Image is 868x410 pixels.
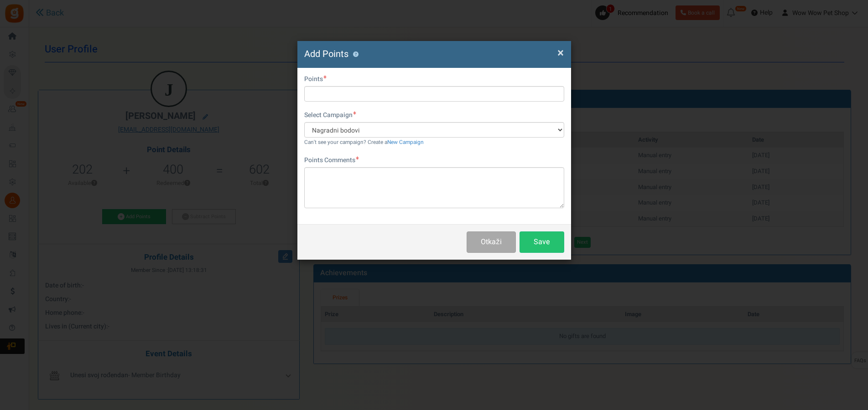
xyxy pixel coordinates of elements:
span: × [557,44,564,61]
button: Open LiveChat chat widget [7,4,35,31]
a: New Campaign [387,138,424,146]
button: Save [520,231,564,253]
label: Points [304,75,327,84]
button: Otkaži [467,231,515,253]
label: Points Comments [304,156,359,165]
span: Add Points [304,47,348,61]
label: Select Campaign [304,111,356,120]
button: ? [353,51,359,57]
small: Can't see your campaign? Create a [304,138,424,146]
